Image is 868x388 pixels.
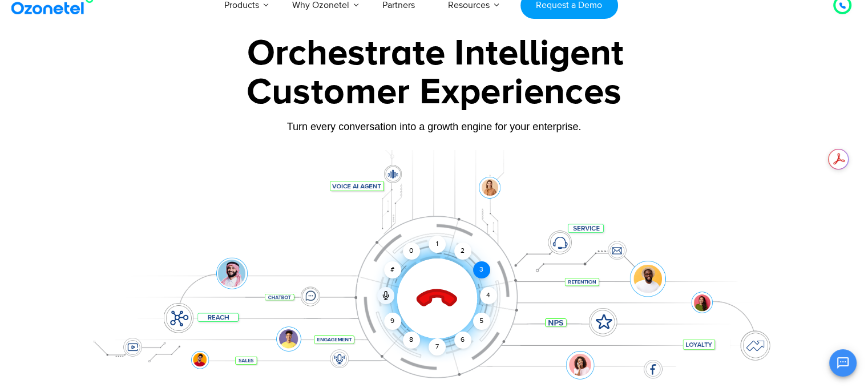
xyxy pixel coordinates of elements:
[429,236,446,253] div: 1
[473,313,490,330] div: 5
[473,261,490,278] div: 3
[454,332,471,349] div: 6
[78,120,791,133] div: Turn every conversation into a growth engine for your enterprise.
[429,338,446,355] div: 7
[480,287,497,304] div: 4
[78,65,791,120] div: Customer Experiences
[384,313,401,330] div: 9
[80,35,791,72] div: Orchestrate Intelligent
[403,242,420,260] div: 0
[403,332,420,349] div: 8
[829,349,857,377] button: Open chat
[454,242,471,260] div: 2
[384,261,401,278] div: #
